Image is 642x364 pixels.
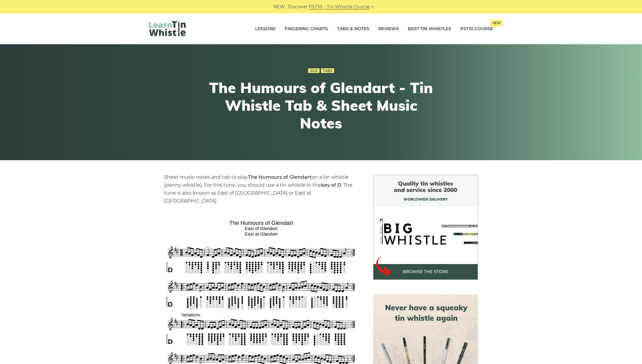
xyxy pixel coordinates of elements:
[490,20,503,26] span: New
[209,79,433,132] h1: The Humours of Glendart - Tin Whistle Tab & Sheet Music Notes
[164,173,358,205] p: Sheet music notes and tab to play on a tin whistle (penny whistle). For this tune, you should use...
[255,21,276,37] a: Lessons
[149,20,186,36] img: LearnTinWhistle.com
[460,21,493,37] a: PST10 CourseNew
[248,174,312,180] strong: The Humours of Glendart
[373,175,478,280] img: BigWhistle Tin Whistle Store
[308,68,319,73] a: Jigs
[321,182,341,188] strong: key of D
[337,21,369,37] a: Tabs & Notes
[408,21,451,37] a: Best Tin Whistles
[285,21,328,37] a: Fingering Charts
[378,21,399,37] a: Reviews
[321,68,334,73] a: Tabs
